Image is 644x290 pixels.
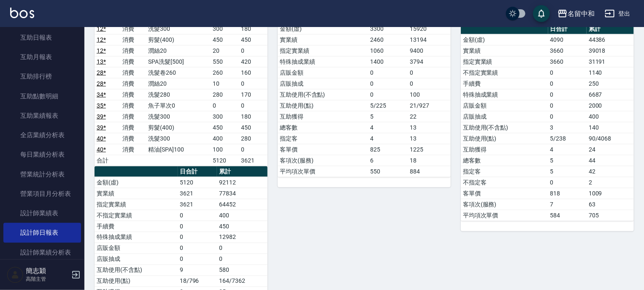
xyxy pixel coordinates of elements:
[408,122,451,133] td: 13
[239,56,268,67] td: 420
[120,144,146,155] td: 消費
[178,265,217,276] td: 9
[211,34,239,45] td: 450
[368,56,408,67] td: 1400
[120,133,146,144] td: 消費
[239,111,268,122] td: 180
[587,78,634,89] td: 250
[548,111,587,122] td: 0
[461,199,548,210] td: 客項次(服務)
[533,5,550,22] button: save
[548,199,587,210] td: 7
[120,56,146,67] td: 消費
[461,144,548,155] td: 互助獲得
[211,67,239,78] td: 260
[3,47,81,67] a: 互助月報表
[461,34,548,45] td: 金額(虛)
[178,254,217,265] td: 0
[146,78,211,89] td: 潤絲20
[120,23,146,34] td: 消費
[548,67,587,78] td: 0
[178,221,217,232] td: 0
[278,133,368,144] td: 指定客
[408,34,451,45] td: 13194
[120,100,146,111] td: 消費
[95,265,178,276] td: 互助使用(不含點)
[211,122,239,133] td: 450
[548,34,587,45] td: 4090
[278,166,368,177] td: 平均項次單價
[408,67,451,78] td: 0
[3,243,81,262] a: 設計師業績分析表
[278,155,368,166] td: 客項次(服務)
[587,210,634,221] td: 705
[587,56,634,67] td: 31191
[3,203,81,223] a: 設計師業績表
[408,133,451,144] td: 13
[368,111,408,122] td: 5
[461,188,548,199] td: 客單價
[211,78,239,89] td: 10
[178,166,217,177] th: 日合計
[368,78,408,89] td: 0
[239,100,268,111] td: 0
[3,125,81,145] a: 全店業績分析表
[239,89,268,100] td: 170
[120,89,146,100] td: 消費
[461,56,548,67] td: 指定實業績
[95,188,178,199] td: 實業績
[217,199,268,210] td: 64452
[120,67,146,78] td: 消費
[239,155,268,166] td: 3621
[461,210,548,221] td: 平均項次單價
[239,34,268,45] td: 450
[368,23,408,34] td: 3300
[587,155,634,166] td: 44
[217,210,268,221] td: 400
[3,87,81,106] a: 互助點數明細
[278,23,368,34] td: 金額(虛)
[461,111,548,122] td: 店販抽成
[211,89,239,100] td: 280
[408,100,451,111] td: 21/927
[278,34,368,45] td: 實業績
[217,276,268,287] td: 164/7362
[278,13,451,177] table: a dense table
[461,122,548,133] td: 互助使用(不含點)
[146,144,211,155] td: 精油[SPA]100
[3,67,81,86] a: 互助排行榜
[461,133,548,144] td: 互助使用(點)
[548,155,587,166] td: 5
[368,133,408,144] td: 4
[461,155,548,166] td: 總客數
[211,144,239,155] td: 100
[239,67,268,78] td: 160
[587,133,634,144] td: 90/4068
[548,45,587,56] td: 3660
[461,100,548,111] td: 店販金額
[239,133,268,144] td: 280
[587,67,634,78] td: 1140
[368,67,408,78] td: 0
[178,210,217,221] td: 0
[211,100,239,111] td: 0
[548,188,587,199] td: 818
[278,122,368,133] td: 總客數
[587,144,634,155] td: 24
[587,111,634,122] td: 400
[408,89,451,100] td: 100
[461,67,548,78] td: 不指定實業績
[368,100,408,111] td: 5/225
[548,24,587,35] th: 日合計
[146,56,211,67] td: SPA洗髮[500]
[217,265,268,276] td: 580
[548,210,587,221] td: 584
[146,89,211,100] td: 洗髮280
[548,100,587,111] td: 0
[146,122,211,133] td: 剪髮(400)
[178,276,217,287] td: 18/796
[178,188,217,199] td: 3621
[368,122,408,133] td: 4
[239,23,268,34] td: 180
[368,45,408,56] td: 1060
